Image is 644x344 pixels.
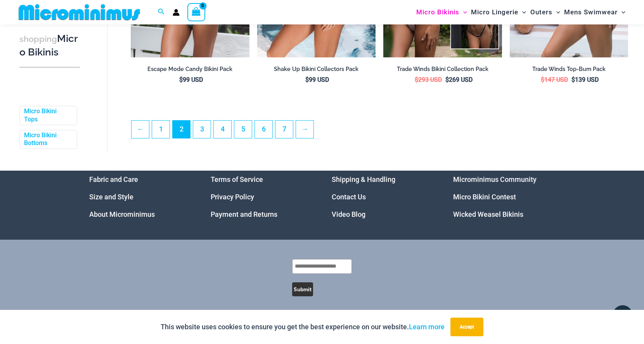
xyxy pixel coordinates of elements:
a: Micro BikinisMenu ToggleMenu Toggle [414,2,469,22]
span: shopping [19,34,57,44]
span: Menu Toggle [618,2,625,22]
a: Micro LingerieMenu ToggleMenu Toggle [469,2,528,22]
a: Escape Mode Candy Bikini Pack [131,66,249,76]
a: Trade Winds Bikini Collection Pack [383,66,502,76]
span: $ [571,76,575,83]
a: Privacy Policy [211,193,254,201]
h2: Shake Up Bikini Collectors Pack [257,66,376,73]
a: Account icon link [173,9,180,16]
span: Mens Swimwear [564,2,618,22]
span: Menu Toggle [552,2,560,22]
bdi: 99 USD [179,76,203,83]
span: $ [415,76,418,83]
a: Page 1 [152,121,170,138]
button: Accept [450,318,483,336]
a: Micro Bikini Contest [453,193,516,201]
a: Page 5 [234,121,252,138]
span: Page 2 [173,121,190,138]
bdi: 147 USD [541,76,568,83]
a: Shipping & Handling [332,175,395,183]
span: Micro Lingerie [471,2,518,22]
aside: Footer Widget 1 [89,171,191,223]
h2: Trade Winds Bikini Collection Pack [383,66,502,73]
aside: Footer Widget 3 [332,171,434,223]
nav: Product Pagination [131,120,628,143]
a: Shake Up Bikini Collectors Pack [257,66,376,76]
a: Micro Bikini Tops [24,107,71,124]
aside: Footer Widget 4 [453,171,555,223]
img: MM SHOP LOGO FLAT [16,3,143,21]
a: ← [132,121,149,138]
a: Contact Us [332,193,366,201]
span: $ [305,76,309,83]
a: Page 6 [255,121,272,138]
a: Page 7 [275,121,293,138]
a: About Microminimus [89,210,155,218]
span: $ [179,76,183,83]
a: Page 3 [193,121,211,138]
span: Micro Bikinis [416,2,459,22]
a: Microminimus Community [453,175,537,183]
span: $ [445,76,449,83]
bdi: 99 USD [305,76,329,83]
a: Page 4 [214,121,231,138]
nav: Menu [89,171,191,223]
a: Micro Bikini Bottoms [24,131,71,148]
span: Outers [530,2,552,22]
a: Terms of Service [211,175,263,183]
bdi: 139 USD [571,76,599,83]
span: $ [541,76,544,83]
a: Search icon link [158,7,165,17]
span: Menu Toggle [459,2,467,22]
h2: Escape Mode Candy Bikini Pack [131,66,249,73]
span: Menu Toggle [518,2,526,22]
a: → [296,121,313,138]
a: Video Blog [332,210,365,218]
nav: Site Navigation [413,1,628,23]
a: Mens SwimwearMenu ToggleMenu Toggle [562,2,627,22]
nav: Menu [332,171,434,223]
a: Fabric and Care [89,175,138,183]
button: Submit [292,282,313,296]
a: Trade Winds Top-Bum Pack [510,66,628,76]
a: Size and Style [89,193,133,201]
aside: Footer Widget 2 [211,171,313,223]
a: OutersMenu ToggleMenu Toggle [528,2,562,22]
nav: Menu [211,171,313,223]
a: Payment and Returns [211,210,277,218]
a: Learn more [409,323,445,331]
bdi: 293 USD [415,76,442,83]
p: This website uses cookies to ensure you get the best experience on our website. [161,321,445,333]
h3: Micro Bikinis [19,32,80,59]
h2: Trade Winds Top-Bum Pack [510,66,628,73]
a: View Shopping Cart, empty [187,3,205,21]
a: Wicked Weasel Bikinis [453,210,523,218]
nav: Menu [453,171,555,223]
bdi: 269 USD [445,76,473,83]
